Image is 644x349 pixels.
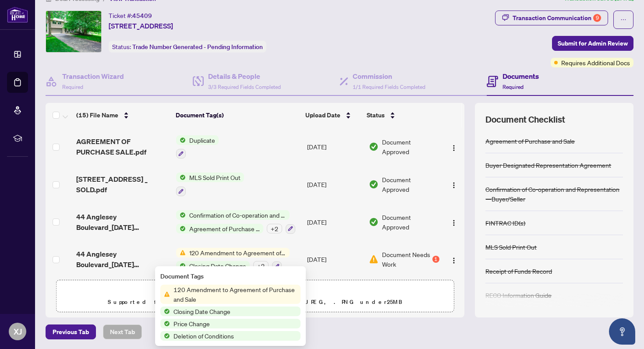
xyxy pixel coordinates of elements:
[620,17,626,23] span: ellipsis
[186,173,244,182] span: MLS Sold Print Out
[304,203,365,241] td: [DATE]
[170,319,213,328] span: Price Change
[186,210,290,220] span: Confirmation of Co-operation and Representation—Buyer/Seller
[73,103,172,127] th: (15) File Name
[103,324,142,339] button: Next Tab
[267,224,282,233] div: + 2
[76,136,169,157] span: AGREEMENT OF PURCHASE SALE.pdf
[186,248,290,257] span: 120 Amendment to Agreement of Purchase and Sale
[160,289,170,299] img: Status Icon
[450,257,457,264] img: Logo
[450,145,457,152] img: Logo
[382,250,430,269] span: Document Needs Work
[369,217,379,227] img: Document Status
[369,180,379,189] img: Document Status
[450,182,457,189] img: Logo
[160,331,170,341] img: Status Icon
[170,307,234,316] span: Closing Date Change
[369,142,379,152] img: Document Status
[447,215,461,229] button: Logo
[46,11,101,52] img: IMG-W12210018_1.jpg
[485,266,552,276] div: Receipt of Funds Record
[132,12,152,20] span: 45409
[176,135,186,145] img: Status Icon
[176,261,186,271] img: Status Icon
[62,297,448,307] p: Supported files include .PDF, .JPG, .JPEG, .PNG under 25 MB
[304,166,365,203] td: [DATE]
[502,71,539,81] h4: Documents
[170,285,301,304] span: 120 Amendment to Agreement of Purchase and Sale
[46,324,96,339] button: Previous Tab
[369,254,379,264] img: Document Status
[109,21,173,31] span: [STREET_ADDRESS]
[53,325,89,339] span: Previous Tab
[485,136,575,146] div: Agreement of Purchase and Sale
[76,110,118,120] span: (15) File Name
[363,103,440,127] th: Status
[513,11,601,25] div: Transaction Communication
[208,84,281,90] span: 3/3 Required Fields Completed
[485,113,565,126] span: Document Checklist
[186,261,250,271] span: Closing Date Change
[305,110,340,120] span: Upload Date
[552,36,633,51] button: Submit for Admin Review
[485,290,552,300] div: RECO Information Guide
[176,210,295,234] button: Status IconConfirmation of Co-operation and Representation—Buyer/SellerStatus IconAgreement of Pu...
[485,160,611,170] div: Buyer Designated Representation Agreement
[186,135,219,145] span: Duplicate
[447,252,461,266] button: Logo
[62,71,124,81] h4: Transaction Wizard
[62,84,83,90] span: Required
[176,224,186,233] img: Status Icon
[170,331,237,341] span: Deletion of Conditions
[561,58,630,67] span: Requires Additional Docs
[304,241,365,278] td: [DATE]
[593,14,601,22] div: 9
[495,11,608,25] button: Transaction Communication9
[485,218,525,228] div: FINTRAC ID(s)
[485,184,623,204] div: Confirmation of Co-operation and Representation—Buyer/Seller
[176,173,244,196] button: Status IconMLS Sold Print Out
[304,128,365,166] td: [DATE]
[450,219,457,226] img: Logo
[502,84,524,90] span: Required
[176,210,186,220] img: Status Icon
[382,212,439,232] span: Document Approved
[76,212,169,233] span: 44 Anglesey Boulevard_[DATE] 18_58_33.pdf
[353,71,425,81] h4: Commission
[57,280,453,313] span: Drag & Drop orUpload FormsSupported files include .PDF, .JPG, .JPEG, .PNG under25MB
[485,242,537,252] div: MLS Sold Print Out
[176,173,186,182] img: Status Icon
[160,271,301,281] div: Document Tags
[367,110,385,120] span: Status
[109,11,152,21] div: Ticket #:
[76,249,169,270] span: 44 Anglesey Boulevard_[DATE] 18_56_52.pdf
[302,103,363,127] th: Upload Date
[382,175,439,194] span: Document Approved
[253,261,269,271] div: + 2
[382,137,439,156] span: Document Approved
[432,256,439,263] div: 1
[176,135,219,159] button: Status IconDuplicate
[14,325,22,338] span: XJ
[353,84,425,90] span: 1/1 Required Fields Completed
[447,140,461,154] button: Logo
[208,71,281,81] h4: Details & People
[160,319,170,328] img: Status Icon
[172,103,302,127] th: Document Tag(s)
[176,248,186,257] img: Status Icon
[609,318,635,345] button: Open asap
[447,177,461,191] button: Logo
[76,174,169,195] span: [STREET_ADDRESS] _ SOLD.pdf
[176,248,290,271] button: Status Icon120 Amendment to Agreement of Purchase and SaleStatus IconClosing Date Change+2
[160,307,170,316] img: Status Icon
[558,36,628,50] span: Submit for Admin Review
[186,224,263,233] span: Agreement of Purchase and Sale
[132,43,263,51] span: Trade Number Generated - Pending Information
[7,7,28,23] img: logo
[109,41,266,53] div: Status:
